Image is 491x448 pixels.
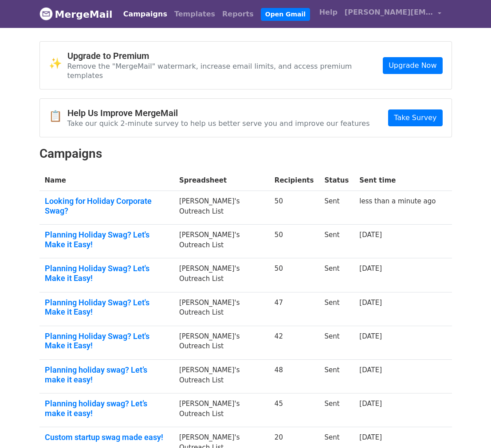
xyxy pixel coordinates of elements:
img: MergeMail logo [39,7,53,20]
td: 47 [269,292,319,326]
td: 45 [269,393,319,427]
a: [DATE] [359,366,382,374]
td: Sent [319,393,354,427]
a: Reports [219,5,257,23]
a: Planning Holiday Swag? Let's Make it Easy! [45,331,169,351]
th: Status [319,170,354,191]
a: Campaigns [120,5,171,23]
th: Recipients [269,170,319,191]
td: Sent [319,225,354,258]
th: Name [39,170,174,191]
a: Planning holiday swag? Let’s make it easy! [45,365,169,384]
a: [PERSON_NAME][EMAIL_ADDRESS][PERSON_NAME][DOMAIN_NAME] [341,4,445,24]
td: Sent [319,360,354,393]
th: Spreadsheet [174,170,269,191]
a: [DATE] [359,231,382,239]
span: 📋 [49,110,67,123]
p: Remove the "MergeMail" watermark, increase email limits, and access premium templates [67,62,383,80]
td: 50 [269,191,319,225]
a: Take Survey [388,109,442,126]
td: Sent [319,191,354,225]
td: [PERSON_NAME]'s Outreach List [174,393,269,427]
a: Planning Holiday Swag? Let's Make it Easy! [45,230,169,249]
a: MergeMail [39,5,113,23]
a: Help [316,4,341,21]
a: Planning Holiday Swag? Let's Make it Easy! [45,298,169,317]
a: [DATE] [359,299,382,307]
span: [PERSON_NAME][EMAIL_ADDRESS][PERSON_NAME][DOMAIN_NAME] [345,7,433,18]
th: Sent time [354,170,441,191]
td: [PERSON_NAME]'s Outreach List [174,326,269,359]
a: [DATE] [359,400,382,408]
td: 50 [269,225,319,258]
a: Planning holiday swag? Let’s make it easy! [45,399,169,418]
td: [PERSON_NAME]'s Outreach List [174,292,269,326]
td: 42 [269,326,319,359]
td: Sent [319,292,354,326]
td: 48 [269,360,319,393]
a: Looking for Holiday Corporate Swag? [45,196,169,215]
a: Open Gmail [261,8,310,21]
a: [DATE] [359,332,382,340]
a: [DATE] [359,265,382,273]
td: [PERSON_NAME]'s Outreach List [174,360,269,393]
p: Take our quick 2-minute survey to help us better serve you and improve our features [67,119,370,128]
td: [PERSON_NAME]'s Outreach List [174,225,269,258]
td: [PERSON_NAME]'s Outreach List [174,258,269,292]
a: less than a minute ago [359,197,436,205]
h4: Help Us Improve MergeMail [67,108,370,118]
td: Sent [319,258,354,292]
a: Upgrade Now [383,57,442,74]
a: [DATE] [359,433,382,441]
a: Templates [171,5,219,23]
h4: Upgrade to Premium [67,51,383,61]
a: Planning Holiday Swag? Let's Make it Easy! [45,264,169,283]
td: Sent [319,326,354,359]
td: [PERSON_NAME]'s Outreach List [174,191,269,225]
h2: Campaigns [39,146,452,161]
td: 50 [269,258,319,292]
span: ✨ [49,57,67,70]
a: Custom startup swag made easy! [45,432,169,442]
